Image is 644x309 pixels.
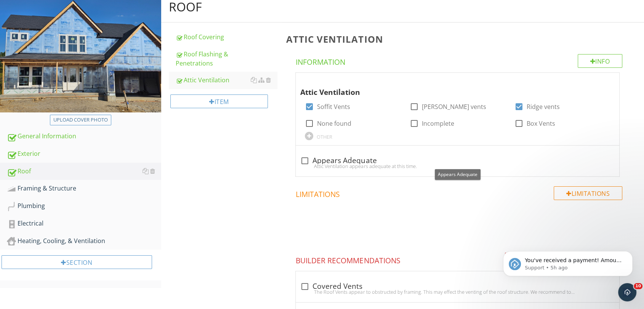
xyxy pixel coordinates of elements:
[317,120,351,127] label: None found
[7,184,161,194] div: Framing & Structure
[176,32,277,42] div: Roof Covering
[176,50,277,68] div: Roof Flashing & Penetrations
[300,76,599,98] div: Attic Ventilation
[492,235,644,288] iframe: Intercom notifications message
[317,103,350,110] label: Soffit Vents
[7,219,161,229] div: Electrical
[634,283,642,289] span: 10
[33,22,131,112] span: You've received a payment! Amount $664.00 Fee $0.00 Net $664.00 Transaction # pi_3SCMDzK7snlDGpRF...
[50,115,111,125] button: Upload cover photo
[33,29,131,36] p: Message from Support, sent 5h ago
[53,116,108,124] div: Upload cover photo
[176,75,277,85] div: Attic Ventilation
[296,253,622,266] h4: Builder Recommendations
[578,54,623,68] div: Info
[7,131,161,141] div: General Information
[422,120,454,127] label: Incomplete
[170,94,268,108] div: Item
[7,167,161,176] div: Roof
[7,149,161,159] div: Exterior
[296,54,622,67] h4: Information
[554,186,622,200] div: Limitations
[286,34,632,44] h3: Attic Ventilation
[618,283,636,301] iframe: Intercom live chat
[527,120,555,127] label: Box Vents
[300,289,615,295] div: The Roof Vents appear to obstructed by framing. This may effect the venting of the roof structure...
[7,236,161,246] div: Heating, Cooling, & Ventilation
[438,171,477,178] span: Appears Adequate
[300,163,615,169] div: Attic Ventilation appears adequate at this time.
[527,103,560,110] label: Ridge vents
[422,103,486,110] label: [PERSON_NAME] vents
[296,186,622,199] h4: Limitations
[317,134,332,140] div: OTHER
[2,255,152,269] div: Section
[7,201,161,211] div: Plumbing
